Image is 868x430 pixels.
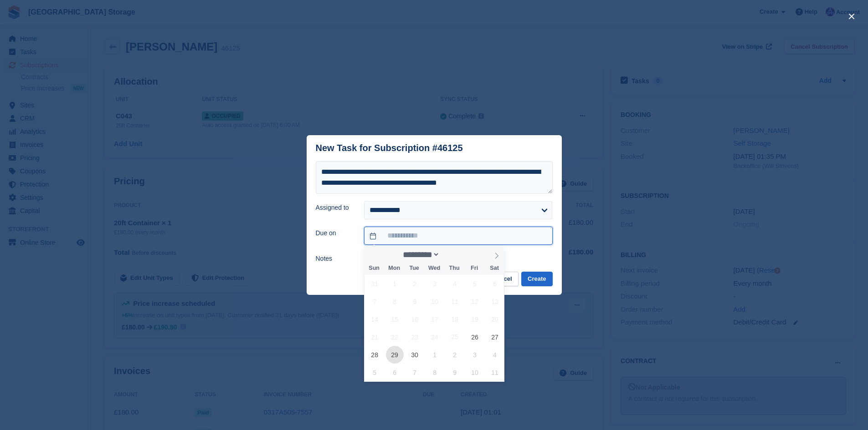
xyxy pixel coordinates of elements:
[446,364,464,381] span: October 9, 2025
[446,293,464,310] span: September 11, 2025
[484,265,504,271] span: Sat
[406,293,424,310] span: September 9, 2025
[426,364,444,381] span: October 8, 2025
[366,310,384,328] span: September 14, 2025
[440,250,468,259] input: Year
[404,265,424,271] span: Tue
[316,203,354,212] label: Assigned to
[386,275,404,293] span: September 1, 2025
[466,310,484,328] span: September 19, 2025
[446,328,464,346] span: September 25, 2025
[426,293,444,310] span: September 10, 2025
[466,328,484,346] span: September 26, 2025
[366,328,384,346] span: September 21, 2025
[426,310,444,328] span: September 17, 2025
[426,346,444,364] span: October 1, 2025
[406,328,424,346] span: September 23, 2025
[316,143,463,153] div: New Task for Subscription #46125
[446,310,464,328] span: September 18, 2025
[844,9,859,24] button: close
[486,293,503,310] span: September 13, 2025
[406,275,424,293] span: September 2, 2025
[364,265,384,271] span: Sun
[466,275,484,293] span: September 5, 2025
[446,275,464,293] span: September 4, 2025
[386,293,404,310] span: September 8, 2025
[486,346,503,364] span: October 4, 2025
[386,346,404,364] span: September 29, 2025
[316,254,354,263] label: Notes
[406,364,424,381] span: October 7, 2025
[486,328,503,346] span: September 27, 2025
[466,293,484,310] span: September 12, 2025
[400,250,440,259] select: Month
[464,265,484,271] span: Fri
[366,293,384,310] span: September 7, 2025
[424,265,444,271] span: Wed
[366,346,384,364] span: September 28, 2025
[426,275,444,293] span: September 3, 2025
[386,328,404,346] span: September 22, 2025
[386,310,404,328] span: September 15, 2025
[446,346,464,364] span: October 2, 2025
[406,310,424,328] span: September 16, 2025
[521,272,552,287] button: Create
[384,265,404,271] span: Mon
[486,310,503,328] span: September 20, 2025
[406,346,424,364] span: September 30, 2025
[386,364,404,381] span: October 6, 2025
[466,364,484,381] span: October 10, 2025
[444,265,464,271] span: Thu
[366,275,384,293] span: August 31, 2025
[366,364,384,381] span: October 5, 2025
[486,275,503,293] span: September 6, 2025
[316,228,354,238] label: Due on
[426,328,444,346] span: September 24, 2025
[466,346,484,364] span: October 3, 2025
[486,364,503,381] span: October 11, 2025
